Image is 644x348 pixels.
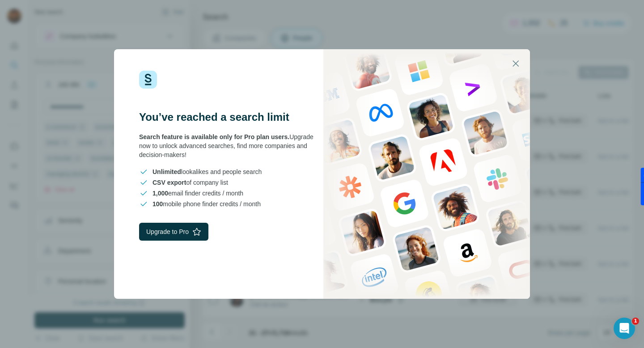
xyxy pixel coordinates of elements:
img: Surfe Stock Photo - showing people and technologies [323,49,530,299]
h3: You’ve reached a search limit [139,110,322,124]
span: 1,000 [153,190,168,197]
button: Upgrade to Pro [139,223,208,241]
span: CSV export [153,179,186,186]
span: 100 [153,200,163,208]
img: Surfe Logo [139,71,157,89]
span: Unlimited [153,168,181,175]
span: Search feature is available only for Pro plan users. [139,133,289,140]
span: email finder credits / month [153,189,243,198]
span: lookalikes and people search [153,167,262,176]
span: of company list [153,178,228,187]
span: 1 [632,318,639,325]
span: mobile phone finder credits / month [153,199,261,208]
iframe: Intercom live chat [614,318,635,339]
div: Upgrade now to unlock advanced searches, find more companies and decision-makers! [139,132,322,159]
